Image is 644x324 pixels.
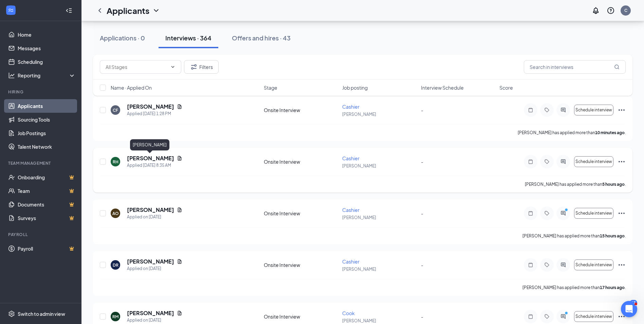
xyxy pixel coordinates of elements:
svg: Document [177,310,182,316]
svg: ActiveChat [559,314,567,319]
span: Schedule interview [575,159,612,164]
b: 17 hours ago [600,285,625,290]
svg: ActiveChat [559,159,567,164]
div: Onsite Interview [264,210,338,217]
svg: QuestionInfo [607,6,615,15]
p: [PERSON_NAME] [342,215,417,220]
span: - [421,210,423,216]
div: Payroll [8,232,74,237]
div: RM [112,314,118,320]
button: Schedule interview [574,156,613,167]
div: Onsite Interview [264,262,338,268]
div: Applied [DATE] 1:28 PM [127,110,182,117]
span: Stage [264,84,277,91]
a: Messages [18,41,76,55]
div: Onsite Interview [264,158,338,165]
input: All Stages [106,63,167,71]
div: Applied on [DATE] [127,265,182,272]
a: SurveysCrown [18,211,76,225]
span: Schedule interview [575,263,612,267]
svg: WorkstreamLogo [7,7,14,14]
button: Schedule interview [574,259,613,270]
b: 5 hours ago [602,182,625,187]
b: 10 minutes ago [595,130,625,135]
span: Cook [342,310,355,316]
svg: Document [177,207,182,213]
svg: ChevronDown [170,64,176,70]
svg: MagnifyingGlass [614,64,620,70]
button: Schedule interview [574,311,613,322]
span: Name · Applied On [111,84,152,91]
p: [PERSON_NAME] has applied more than . [522,285,626,290]
div: Interviews · 364 [165,34,211,42]
svg: Ellipses [618,106,626,114]
svg: ChevronLeft [96,6,104,15]
svg: Ellipses [618,312,626,321]
span: Cashier [342,258,360,265]
svg: Notifications [592,6,600,15]
svg: Tag [543,159,551,164]
svg: ChevronDown [152,6,160,15]
div: Offers and hires · 43 [232,34,291,42]
h1: Applicants [107,5,149,16]
span: Cashier [342,104,360,110]
svg: ActiveChat [559,107,567,113]
p: [PERSON_NAME] [342,111,417,117]
div: Team Management [8,160,74,166]
svg: Note [527,211,535,216]
a: TeamCrown [18,184,76,198]
a: Applicants [18,99,76,113]
div: DR [113,262,118,268]
span: - [421,159,423,165]
h5: [PERSON_NAME] [127,309,174,317]
svg: Document [177,156,182,161]
span: Interview Schedule [421,84,464,91]
a: PayrollCrown [18,242,76,255]
h5: [PERSON_NAME] [127,155,174,162]
svg: Note [527,262,535,268]
div: Switch to admin view [18,310,65,317]
b: 15 hours ago [600,233,625,238]
svg: ActiveChat [559,211,567,216]
svg: Note [527,159,535,164]
svg: Analysis [8,72,15,79]
svg: Settings [8,310,15,317]
p: [PERSON_NAME] has applied more than . [518,130,626,136]
svg: Tag [543,211,551,216]
svg: ActiveChat [559,262,567,268]
svg: Note [527,107,535,113]
div: AO [112,211,119,216]
button: Filter Filters [184,60,219,74]
a: OnboardingCrown [18,170,76,184]
span: Schedule interview [575,314,612,319]
button: Schedule interview [574,208,613,219]
input: Search in interviews [524,60,626,74]
svg: Ellipses [618,261,626,269]
p: [PERSON_NAME] [342,266,417,272]
p: [PERSON_NAME] [342,318,417,324]
svg: Tag [543,262,551,268]
svg: Collapse [66,7,72,14]
span: Cashier [342,155,360,161]
div: 17 [630,300,637,306]
div: Applied on [DATE] [127,214,182,220]
p: [PERSON_NAME] [342,163,417,169]
svg: Tag [543,107,551,113]
h5: [PERSON_NAME] [127,103,174,110]
div: CF [113,107,118,113]
a: DocumentsCrown [18,198,76,211]
div: Hiring [8,89,74,95]
button: Schedule interview [574,105,613,115]
svg: Filter [190,63,198,71]
a: Home [18,28,76,41]
div: Reporting [18,72,76,79]
span: Cashier [342,207,360,213]
div: Onsite Interview [264,313,338,320]
svg: Document [177,259,182,264]
svg: Tag [543,314,551,319]
p: [PERSON_NAME] has applied more than . [522,233,626,239]
span: Schedule interview [575,211,612,216]
svg: Ellipses [618,158,626,166]
svg: PrimaryDot [563,208,571,213]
